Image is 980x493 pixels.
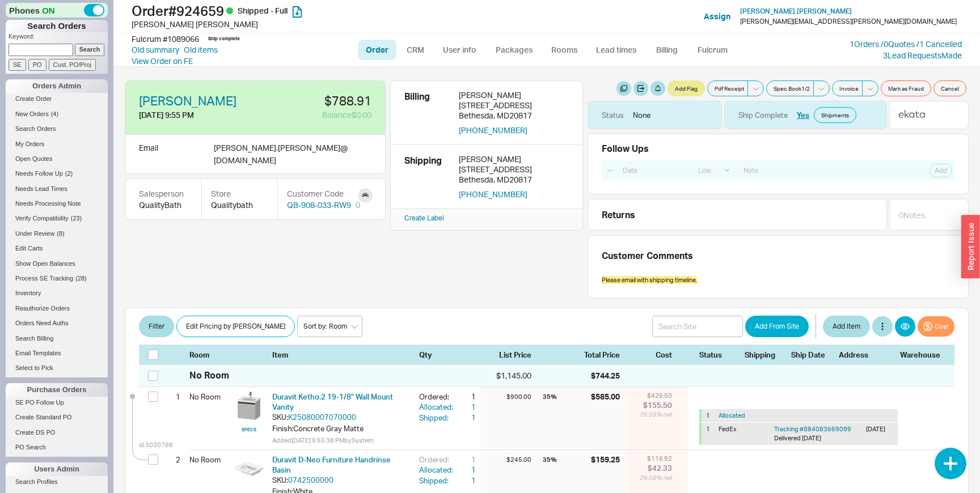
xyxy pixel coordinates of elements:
button: Allocated:1 [419,465,476,475]
img: 0742500060_07425000601_mnsn8h [235,454,263,483]
button: [PHONE_NUMBER] [459,189,527,199]
a: Billing [647,40,687,60]
div: Follow Ups [602,143,649,154]
a: Needs Processing Note [6,198,108,210]
div: $159.25 [591,454,620,465]
span: Shipped - Full [238,6,288,15]
div: Customer Code [287,188,360,199]
input: Cust. PO/Proj [49,59,96,71]
a: Inventory [6,287,108,299]
button: Add Flag [668,80,705,96]
span: Edit Pricing by [PERSON_NAME] [186,320,285,333]
div: Ship complete [208,36,240,42]
div: 1 [706,425,714,443]
a: Old items [184,44,218,56]
span: [DATE] [802,434,821,442]
div: Shipping [404,154,450,199]
div: List Price [480,350,531,360]
a: Under Review(8) [6,228,108,240]
span: SKU: [272,413,288,422]
a: 0742500000 [288,475,333,484]
div: 35 % [543,392,589,402]
button: Allocated:1 [419,402,476,412]
div: 1 [455,402,476,412]
a: Needs Lead Times [6,183,108,195]
a: Old summary [132,44,179,56]
div: [PERSON_NAME] [PERSON_NAME] [132,19,493,30]
div: Ship Complete [738,110,788,120]
input: Search [75,44,105,56]
a: Shipments [814,107,856,123]
span: Invoice [839,84,859,93]
div: $42.33 [639,463,672,473]
span: New Orders [15,110,49,117]
a: Create Order [6,93,108,105]
a: Create DS PO [6,427,108,439]
div: Ordered: [419,392,455,402]
div: Bethesda , MD 20817 [459,175,569,185]
span: Add Item [833,320,860,333]
button: Add [930,164,952,177]
a: Rooms [543,40,585,60]
div: $429.50 [639,392,672,400]
button: Mark as Fraud [881,80,931,96]
div: 1 [455,454,476,465]
div: No Room [189,387,230,406]
button: Cost [918,316,954,337]
div: QualityBath [139,199,188,211]
a: Create Label [404,214,444,222]
a: Duravit D-Neo Furniture Handrinse Basin [272,455,391,474]
div: 26.58 % net [639,474,672,482]
a: K25080007070000 [288,413,356,422]
div: [DATE] [866,425,893,443]
div: No Room [189,369,229,381]
div: Allocated: [419,402,455,412]
div: Status [699,350,740,360]
div: 1 [706,411,714,420]
div: Salesperson [139,188,188,199]
span: Needs Follow Up [15,170,63,177]
input: Date [616,163,689,178]
input: Search Site [652,316,743,337]
button: Add Item [823,316,870,337]
div: [PERSON_NAME] [459,90,569,100]
a: Search Orders [6,123,108,135]
a: Duravit Ketho.2 19-1/8" Wall Mount Vanity [272,392,393,411]
div: Ordered: [419,454,455,465]
div: [PERSON_NAME] [459,154,569,164]
div: 1 [455,392,476,402]
a: Fulcrum [689,40,736,60]
div: $155.50 [639,400,672,410]
div: $585.00 [591,392,620,402]
a: QB-908-033-RW9 [287,199,351,211]
div: Shipping [745,350,787,360]
a: Search Profiles [6,476,108,488]
div: Billing [404,90,450,135]
input: Note [737,163,873,178]
span: ( 28 ) [75,275,87,282]
button: Yes [797,110,809,120]
div: Total Price [584,350,627,360]
a: Edit Carts [6,243,108,254]
button: Allocated [719,411,745,420]
div: Users Admin [6,462,108,476]
div: None [633,110,650,120]
div: Qualitybath [211,199,268,211]
a: Select to Pick [6,362,108,374]
div: 0 Note s [899,210,925,221]
span: Spec Book 1 / 2 [774,84,810,93]
a: CRM [399,40,432,60]
button: Shipped:1 [419,413,476,423]
span: ( 23 ) [71,215,82,222]
a: SPECS [242,427,256,433]
div: Shipped: [419,475,455,486]
div: Purchase Orders [6,383,108,397]
div: Orders Admin [6,79,108,93]
a: 1Orders /0Quotes /1 Cancelled [850,39,962,49]
a: Show Open Balances [6,258,108,270]
div: Fulcrum # 1089066 [132,33,199,45]
span: Needs Processing Note [15,200,81,207]
a: [PERSON_NAME] [139,95,236,107]
div: Cost [631,350,692,360]
a: 3Lead RequestsMade [883,50,962,60]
